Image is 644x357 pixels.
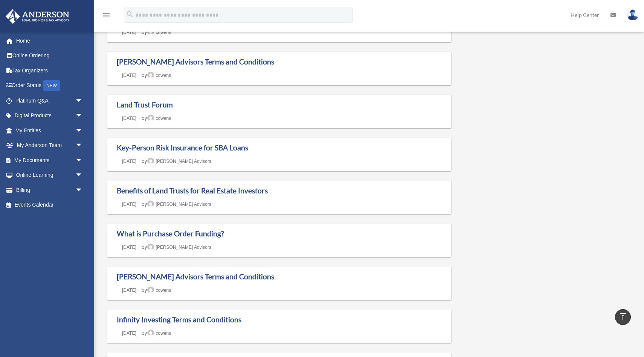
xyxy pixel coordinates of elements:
a: Order StatusNEW [5,78,94,93]
a: Tax Organizers [5,63,94,78]
a: My Anderson Teamarrow_drop_down [5,138,94,153]
a: Online Ordering [5,48,94,63]
a: Platinum Q&Aarrow_drop_down [5,93,94,108]
a: [PERSON_NAME] Advisors Terms and Conditions [117,57,274,66]
a: Online Learningarrow_drop_down [5,168,94,183]
a: Billingarrow_drop_down [5,182,94,198]
span: by [142,201,211,207]
a: What is Purchase Order Funding? [117,229,224,238]
a: Infinity Investing Terms and Conditions [117,315,241,324]
a: [PERSON_NAME] Advisors Terms and Conditions [117,272,274,281]
a: [PERSON_NAME] Advisors [147,202,211,207]
i: vertical_align_top [618,312,627,321]
span: by [142,287,171,293]
div: NEW [43,80,60,91]
a: vertical_align_top [615,309,631,325]
a: [PERSON_NAME] Advisors [147,159,211,164]
i: search [126,10,134,18]
span: arrow_drop_down [75,93,90,109]
a: cowens [147,288,171,293]
a: [DATE] [117,202,142,207]
span: by [142,244,211,250]
span: arrow_drop_down [75,168,90,183]
span: arrow_drop_down [75,123,90,138]
span: by [142,115,171,121]
a: cowens [147,331,171,336]
a: Home [5,33,90,48]
img: User Pic [627,9,638,20]
a: My Documentsarrow_drop_down [5,153,94,168]
span: by [142,72,171,78]
span: arrow_drop_down [75,153,90,168]
span: by [142,29,171,35]
a: [DATE] [117,73,142,78]
a: Land Trust Forum [117,100,173,109]
a: [DATE] [117,245,142,250]
a: [DATE] [117,30,142,35]
a: [DATE] [117,288,142,293]
span: arrow_drop_down [75,138,90,153]
span: by [142,330,171,336]
span: by [142,158,211,164]
a: Events Calendar [5,198,94,213]
i: menu [102,11,111,20]
a: [PERSON_NAME] Advisors [147,245,211,250]
a: cowens [147,73,171,78]
a: cowens [147,30,171,35]
a: menu [102,13,111,20]
a: [DATE] [117,116,142,121]
a: [DATE] [117,159,142,164]
a: cowens [147,116,171,121]
a: Digital Productsarrow_drop_down [5,108,94,123]
a: My Entitiesarrow_drop_down [5,123,94,138]
span: arrow_drop_down [75,182,90,198]
img: Anderson Advisors Platinum Portal [3,9,72,24]
a: Key-Person Risk Insurance for SBA Loans [117,143,248,152]
span: arrow_drop_down [75,108,90,124]
a: [DATE] [117,331,142,336]
a: Benefits of Land Trusts for Real Estate Investors [117,186,268,195]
